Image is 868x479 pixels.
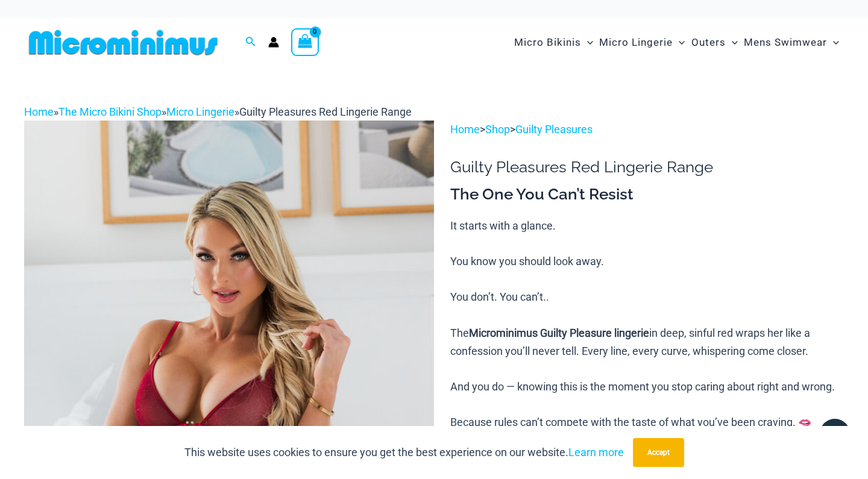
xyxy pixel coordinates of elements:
[509,22,844,63] nav: Site Navigation
[688,24,741,61] a: OutersMenu ToggleMenu Toggle
[596,24,688,61] a: Micro LingerieMenu ToggleMenu Toggle
[166,105,234,118] a: Micro Lingerie
[24,105,412,118] span: » » »
[726,27,738,58] span: Menu Toggle
[568,446,624,459] a: Learn more
[450,158,844,177] h1: Guilty Pleasures Red Lingerie Range
[469,327,649,339] b: Microminimus Guilty Pleasure lingerie
[599,27,673,58] span: Micro Lingerie
[268,37,279,48] a: Account icon link
[245,35,256,50] a: Search icon link
[291,28,319,56] a: View Shopping Cart, empty
[744,27,827,58] span: Mens Swimwear
[485,123,510,136] a: Shop
[827,27,839,58] span: Menu Toggle
[24,105,54,118] a: Home
[581,27,593,58] span: Menu Toggle
[450,184,844,205] h3: The One You Can’t Resist
[239,105,412,118] span: Guilty Pleasures Red Lingerie Range
[691,27,726,58] span: Outers
[511,24,596,61] a: Micro BikinisMenu ToggleMenu Toggle
[514,27,581,58] span: Micro Bikinis
[741,24,842,61] a: Mens SwimwearMenu ToggleMenu Toggle
[673,27,685,58] span: Menu Toggle
[515,123,593,136] a: Guilty Pleasures
[450,121,844,139] p: > >
[24,29,222,56] img: MM SHOP LOGO FLAT
[58,105,162,118] a: The Micro Bikini Shop
[450,217,844,431] p: It starts with a glance. You know you should look away. You don’t. You can’t.. The in deep, sinfu...
[184,443,624,462] p: This website uses cookies to ensure you get the best experience on our website.
[633,438,684,467] button: Accept
[450,123,480,136] a: Home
